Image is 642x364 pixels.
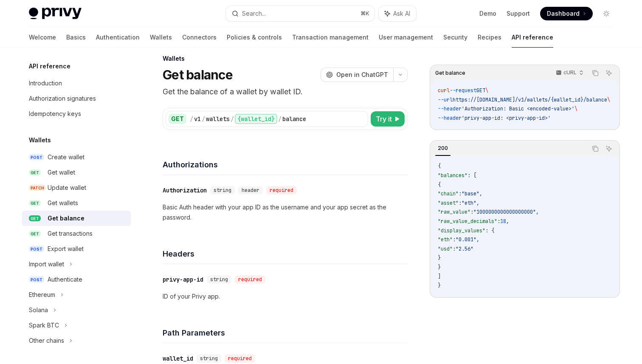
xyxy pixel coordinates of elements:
span: GET [29,215,41,222]
button: Copy the contents from the code block [590,68,601,79]
div: 200 [435,143,451,153]
span: GET [29,169,41,176]
a: Support [507,9,530,18]
span: Get balance [435,70,465,76]
a: POSTExport wallet [22,241,131,257]
span: "chain" [438,190,459,197]
span: : [ [467,172,476,179]
a: PATCHUpdate wallet [22,180,131,195]
h4: Headers [163,248,408,260]
button: Open in ChatGPT [321,68,393,82]
div: {wallet_id} [235,114,277,124]
span: : [453,245,456,252]
span: GET [29,200,41,206]
div: Wallets [163,54,408,63]
span: "usd" [438,245,453,252]
span: POST [29,154,44,161]
span: Open in ChatGPT [336,71,388,79]
div: Get transactions [48,229,93,239]
a: API reference [512,27,553,48]
a: Welcome [29,27,56,48]
span: : [470,209,473,215]
a: GETGet transactions [22,226,131,241]
a: GETGet wallet [22,165,131,180]
a: Introduction [22,76,131,91]
h5: API reference [29,61,70,71]
span: : [497,218,500,225]
span: --url [438,96,453,103]
p: Basic Auth header with your app ID as the username and your app secret as the password. [163,202,408,223]
a: Security [443,27,467,48]
span: ⌘ K [360,10,369,17]
div: Create wallet [48,152,84,162]
span: --header [438,115,462,121]
div: wallets [206,115,230,123]
div: Ethereum [29,290,55,300]
span: 18 [500,218,506,225]
button: Ask AI [603,143,614,154]
span: } [438,264,441,271]
div: balance [282,115,306,123]
span: { [438,181,441,188]
div: Authenticate [48,274,82,285]
img: light logo [29,8,82,20]
a: POSTAuthenticate [22,272,131,287]
span: \ [485,87,488,94]
div: Spark BTC [29,320,59,330]
a: Authentication [96,27,140,48]
span: , [536,209,539,215]
div: Solana [29,305,48,315]
span: } [438,282,441,289]
div: GET [169,114,186,124]
span: : [459,200,462,206]
span: curl [438,87,450,94]
span: "eth" [438,236,453,243]
h5: Wallets [29,135,51,145]
a: Policies & controls [227,27,282,48]
p: cURL [563,69,577,76]
span: "raw_value" [438,209,470,215]
button: Copy the contents from the code block [590,143,601,154]
span: string [214,187,231,194]
div: Export wallet [48,244,84,254]
div: privy-app-id [163,275,203,284]
a: GETGet balance [22,211,131,226]
a: Transaction management [292,27,369,48]
div: v1 [194,115,201,123]
button: Ask AI [379,6,416,21]
a: Basics [66,27,86,48]
span: Try it [376,114,392,124]
div: / [231,115,234,123]
p: ID of your Privy app. [163,291,408,302]
span: "display_values" [438,227,485,234]
span: , [506,218,509,225]
h4: Authorizations [163,159,408,170]
a: Idempotency keys [22,106,131,121]
span: 'privy-app-id: <privy-app-id>' [462,115,551,121]
a: Authorization signatures [22,91,131,106]
span: header [242,187,259,194]
span: --header [438,105,462,112]
div: Search... [242,8,266,19]
span: 'Authorization: Basic <encoded-value>' [462,105,574,112]
span: "base" [462,190,479,197]
a: Recipes [478,27,501,48]
span: , [479,190,482,197]
button: Search...⌘K [226,6,374,21]
div: required [235,275,265,284]
span: "2.56" [456,245,473,252]
div: Get wallet [48,167,75,178]
span: : { [485,227,494,234]
h4: Path Parameters [163,327,408,339]
a: Wallets [150,27,172,48]
div: Authorization [163,186,207,195]
div: required [266,186,297,195]
span: string [200,355,218,362]
div: Introduction [29,78,62,88]
span: "0.001" [456,236,476,243]
span: \ [607,96,610,103]
span: : [453,236,456,243]
div: Import wallet [29,259,64,269]
button: Try it [371,111,405,127]
span: "eth" [462,200,476,206]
